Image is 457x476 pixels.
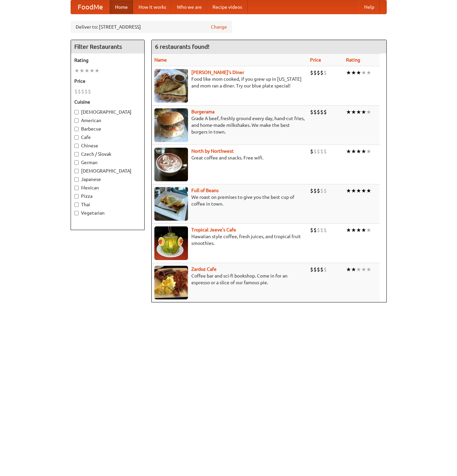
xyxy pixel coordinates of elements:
[154,272,305,286] p: Coffee bar and sci-fi bookshop. Come in for an espresso or a slice of our famous pie.
[191,109,215,114] a: Burgerama
[346,108,351,116] li: ★
[320,148,323,155] li: $
[366,148,371,155] li: ★
[356,266,361,273] li: ★
[74,151,141,157] label: Czech / Slovak
[191,148,234,154] a: North by Northwest
[351,108,356,116] li: ★
[361,226,366,234] li: ★
[351,148,356,155] li: ★
[310,266,313,273] li: $
[323,187,327,194] li: $
[320,69,323,76] li: $
[310,226,313,234] li: $
[310,187,313,194] li: $
[154,57,167,63] a: Name
[346,226,351,234] li: ★
[310,108,313,116] li: $
[74,110,79,114] input: [DEMOGRAPHIC_DATA]
[356,108,361,116] li: ★
[74,125,141,132] label: Barbecue
[154,69,188,103] img: sallys.jpg
[320,266,323,273] li: $
[359,0,380,14] a: Help
[74,109,141,115] label: [DEMOGRAPHIC_DATA]
[84,67,89,74] li: ★
[211,24,227,30] a: Change
[74,160,79,165] input: German
[356,187,361,194] li: ★
[366,187,371,194] li: ★
[361,148,366,155] li: ★
[94,67,100,74] li: ★
[110,0,133,14] a: Home
[133,0,172,14] a: How it works
[351,226,356,234] li: ★
[351,69,356,76] li: ★
[323,69,327,76] li: $
[317,69,320,76] li: $
[71,40,144,53] h4: Filter Restaurants
[74,203,79,207] input: Thai
[361,266,366,273] li: ★
[356,226,361,234] li: ★
[74,177,79,182] input: Japanese
[74,186,79,190] input: Mexican
[74,144,79,148] input: Chinese
[361,69,366,76] li: ★
[74,169,79,173] input: [DEMOGRAPHIC_DATA]
[313,187,317,194] li: $
[317,187,320,194] li: $
[74,210,141,216] label: Vegetarian
[317,226,320,234] li: $
[155,43,210,50] ng-pluralize: 6 restaurants found!
[154,148,188,181] img: north.jpg
[154,226,188,260] img: jeeves.jpg
[346,148,351,155] li: ★
[313,266,317,273] li: $
[89,67,94,74] li: ★
[317,266,320,273] li: $
[154,115,305,135] p: Grade A beef, freshly ground every day, hand-cut fries, and home-made milkshakes. We make the bes...
[313,69,317,76] li: $
[71,21,232,33] div: Deliver to: [STREET_ADDRESS]
[361,108,366,116] li: ★
[346,187,351,194] li: ★
[74,67,79,74] li: ★
[74,117,141,124] label: American
[74,152,79,156] input: Czech / Slovak
[154,108,188,142] img: burgerama.jpg
[154,154,305,161] p: Great coffee and snacks. Free wifi.
[74,118,79,123] input: American
[317,148,320,155] li: $
[74,159,141,166] label: German
[74,78,141,84] h5: Price
[74,176,141,183] label: Japanese
[346,69,351,76] li: ★
[154,233,305,247] p: Hawaiian style coffee, fresh juices, and tropical fruit smoothies.
[74,134,141,141] label: Cafe
[207,0,247,14] a: Recipe videos
[191,70,244,75] b: [PERSON_NAME]'s Diner
[88,88,91,95] li: $
[310,69,313,76] li: $
[74,201,141,208] label: Thai
[74,135,79,140] input: Cafe
[366,266,371,273] li: ★
[191,188,219,193] a: Full of Beans
[320,108,323,116] li: $
[366,108,371,116] li: ★
[172,0,207,14] a: Who we are
[154,266,188,299] img: zardoz.jpg
[310,148,313,155] li: $
[366,226,371,234] li: ★
[74,184,141,191] label: Mexican
[74,99,141,105] h5: Cuisine
[79,67,84,74] li: ★
[313,108,317,116] li: $
[191,227,236,232] a: Tropical Jeeve's Cafe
